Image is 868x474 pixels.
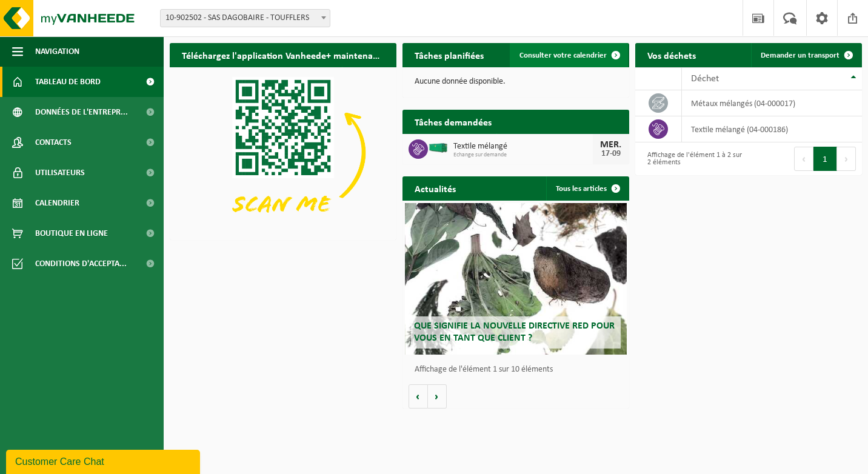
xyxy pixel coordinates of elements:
[415,78,617,86] p: Aucune donnée disponible.
[6,447,202,474] iframe: chat widget
[405,203,627,355] a: Que signifie la nouvelle directive RED pour vous en tant que client ?
[414,321,615,342] span: Que signifie la nouvelle directive RED pour vous en tant que client ?
[641,145,743,172] div: Affichage de l'élément 1 à 2 sur 2 éléments
[402,176,468,200] h2: Actualités
[35,97,128,127] span: Données de l'entrepr...
[813,147,837,171] button: 1
[453,142,593,152] span: Textile mélangé
[837,147,856,171] button: Next
[170,67,396,238] img: Download de VHEPlus App
[682,116,862,142] td: textile mélangé (04-000186)
[546,176,628,201] a: Tous les articles
[761,52,840,59] span: Demander un transport
[428,384,447,409] button: Volgende
[35,67,101,97] span: Tableau de bord
[751,43,861,67] a: Demander un transport
[428,142,449,153] img: HK-XR-30-GN-00
[682,90,862,116] td: métaux mélangés (04-000017)
[160,9,330,27] span: 10-902502 - SAS DAGOBAIRE - TOUFFLERS
[510,43,628,67] a: Consulter votre calendrier
[35,188,79,218] span: Calendrier
[409,384,428,409] button: Vorige
[35,218,108,249] span: Boutique en ligne
[415,366,623,374] p: Affichage de l'élément 1 sur 10 éléments
[453,152,593,159] span: Echange sur demande
[599,140,623,150] div: MER.
[794,147,813,171] button: Previous
[519,52,607,59] span: Consulter votre calendrier
[161,10,330,27] span: 10-902502 - SAS DAGOBAIRE - TOUFFLERS
[35,36,79,67] span: Navigation
[599,150,623,158] div: 17-09
[402,110,504,133] h2: Tâches demandées
[170,43,396,67] h2: Téléchargez l'application Vanheede+ maintenant!
[35,249,127,279] span: Conditions d'accepta...
[35,127,72,158] span: Contacts
[691,74,719,84] span: Déchet
[635,43,708,67] h2: Vos déchets
[402,43,496,67] h2: Tâches planifiées
[35,158,85,188] span: Utilisateurs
